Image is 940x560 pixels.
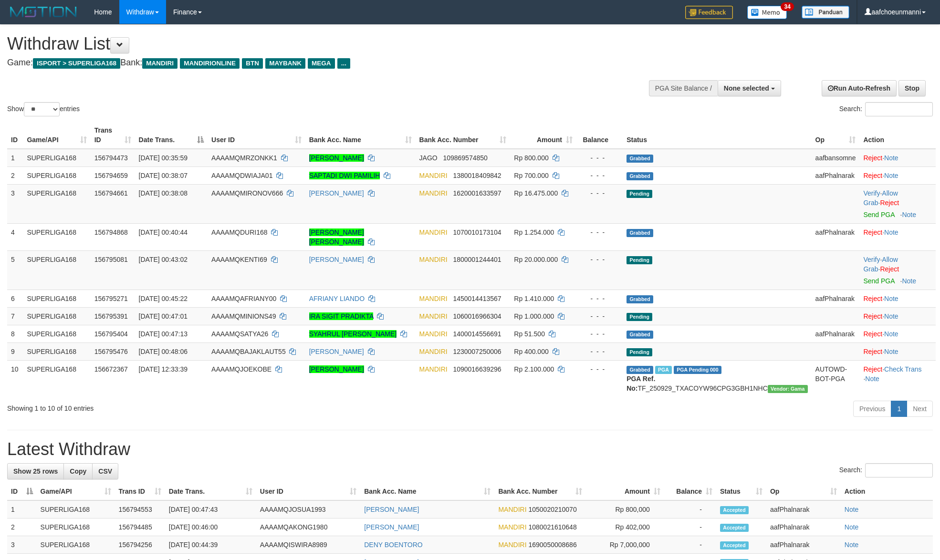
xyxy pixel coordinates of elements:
[627,295,653,303] span: Grabbed
[627,256,652,264] span: Pending
[863,365,882,373] a: Reject
[859,223,936,250] td: ·
[766,500,841,519] td: aafPhalnarak
[23,166,90,184] td: SUPERLIGA168
[891,401,907,417] a: 1
[416,122,511,149] th: Bank Acc. Number: activate to sort column ascending
[863,211,894,218] a: Send PGA
[94,256,128,263] span: 156795081
[453,256,501,263] span: Copy 1800001244401 to clipboard
[685,6,733,19] img: Feedback.jpg
[839,463,933,477] label: Search:
[70,467,86,475] span: Copy
[514,189,558,197] span: Rp 16.475.000
[863,312,882,320] a: Reject
[7,102,80,116] label: Show entries
[309,312,374,320] a: IRA SIGIT PRADIKTA
[812,290,860,307] td: aafPhalnarak
[812,166,860,184] td: aafPhalnarak
[92,463,118,479] a: CSV
[256,483,360,500] th: User ID: activate to sort column ascending
[766,519,841,536] td: aafPhalnarak
[514,365,554,373] span: Rp 2.100.000
[859,149,936,167] td: ·
[884,365,922,373] a: Check Trans
[623,360,811,397] td: TF_250929_TXACOYW96CPG3GBH1NHC
[766,483,841,500] th: Op: activate to sort column ascending
[33,58,120,69] span: ISPORT > SUPERLIGA168
[884,228,898,236] a: Note
[23,223,90,250] td: SUPERLIGA168
[24,102,60,116] select: Showentries
[580,364,619,374] div: - - -
[718,80,781,96] button: None selected
[7,483,37,500] th: ID: activate to sort column descending
[309,172,380,179] a: SAPTADI DWI PAMILIH
[859,122,936,149] th: Action
[63,463,93,479] a: Copy
[208,122,305,149] th: User ID: activate to sort column ascending
[337,58,350,69] span: ...
[716,483,766,500] th: Status: activate to sort column ascending
[580,347,619,356] div: - - -
[165,536,256,554] td: [DATE] 00:44:39
[845,523,859,531] a: Note
[309,330,397,338] a: SYAHRUL [PERSON_NAME]
[453,189,501,197] span: Copy 1620001633597 to clipboard
[23,290,90,307] td: SUPERLIGA168
[142,58,178,69] span: MANDIRI
[720,506,749,514] span: Accepted
[23,122,90,149] th: Game/API: activate to sort column ascending
[865,102,933,116] input: Search:
[305,122,416,149] th: Bank Acc. Name: activate to sort column ascending
[498,523,526,531] span: MANDIRI
[514,295,554,302] span: Rp 1.410.000
[453,365,501,373] span: Copy 1090016639296 to clipboard
[674,366,721,374] span: PGA Pending
[766,536,841,554] td: aafPhalnarak
[747,6,787,19] img: Button%20Memo.svg
[498,506,526,513] span: MANDIRI
[7,122,23,149] th: ID
[863,348,882,355] a: Reject
[7,184,23,223] td: 3
[884,348,898,355] a: Note
[94,189,128,197] span: 156794661
[165,519,256,536] td: [DATE] 00:46:00
[884,312,898,320] a: Note
[627,375,655,392] b: PGA Ref. No:
[419,330,448,338] span: MANDIRI
[7,400,385,413] div: Showing 1 to 10 of 10 entries
[859,250,936,290] td: · ·
[309,228,364,246] a: [PERSON_NAME] [PERSON_NAME]
[419,189,448,197] span: MANDIRI
[580,188,619,198] div: - - -
[7,325,23,342] td: 8
[859,325,936,342] td: ·
[309,154,364,162] a: [PERSON_NAME]
[514,228,554,236] span: Rp 1.254.000
[139,154,188,162] span: [DATE] 00:35:59
[94,348,128,355] span: 156795476
[139,256,188,263] span: [DATE] 00:43:02
[528,541,576,549] span: Copy 1690050008686 to clipboard
[859,342,936,360] td: ·
[902,277,916,285] a: Note
[494,483,586,500] th: Bank Acc. Number: activate to sort column ascending
[802,6,849,19] img: panduan.png
[884,154,898,162] a: Note
[586,536,664,554] td: Rp 7,000,000
[863,154,882,162] a: Reject
[7,519,37,536] td: 2
[627,331,653,339] span: Grabbed
[863,189,898,207] a: Allow Grab
[884,330,898,338] a: Note
[845,541,859,549] a: Note
[443,154,487,162] span: Copy 109869574850 to clipboard
[211,172,272,179] span: AAAAMQDWIAJA01
[580,153,619,163] div: - - -
[863,228,882,236] a: Reject
[309,295,365,302] a: AFRIANY LIANDO
[649,80,718,96] div: PGA Site Balance /
[13,467,58,475] span: Show 25 rows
